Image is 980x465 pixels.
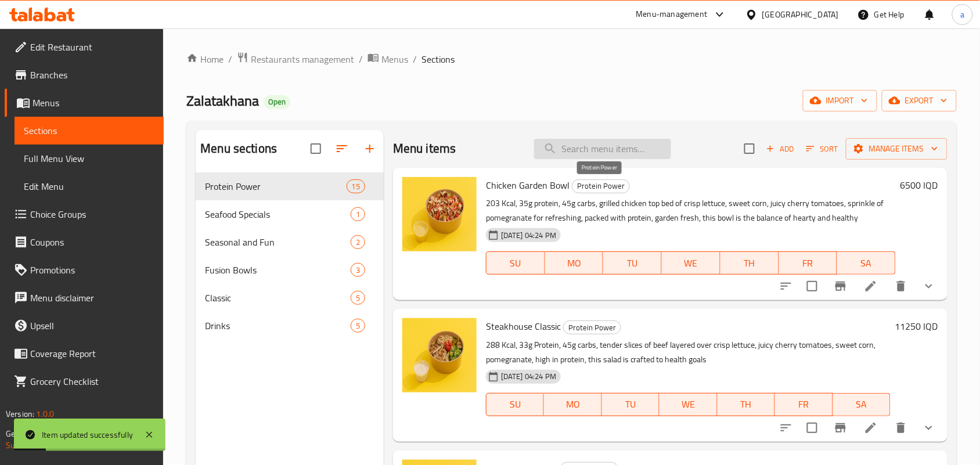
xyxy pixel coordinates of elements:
[864,279,878,293] a: Edit menu item
[251,52,354,66] span: Restaurants management
[368,52,408,67] a: Menus
[486,338,891,367] p: 288 Kcal, 33g Protein, 45g carbs, tender slices of beef layered over crisp lettuce, juicy cherry ...
[496,371,561,382] span: [DATE] 04:24 PM
[30,374,154,388] span: Grocery Checklist
[351,320,365,331] span: 5
[827,414,855,442] button: Branch-specific-item
[196,200,384,228] div: Seafood Specials1
[30,263,154,277] span: Promotions
[205,179,346,193] span: Protein Power
[887,414,915,442] button: delete
[491,396,539,413] span: SU
[351,265,365,276] span: 3
[328,135,356,163] span: Sort sections
[304,136,328,161] span: Select all sections
[6,406,34,421] span: Version:
[833,393,891,416] button: SA
[486,196,896,225] p: 203 Kcal, 35g protein, 45g carbs, grilled chicken top bed of crisp lettuce, sweet corn, juicy che...
[5,61,164,89] a: Branches
[636,8,708,21] div: Menu-management
[402,318,477,392] img: Steakhouse Classic
[6,426,59,441] span: Get support on:
[30,319,154,333] span: Upsell
[960,8,964,21] span: a
[264,97,290,107] span: Open
[42,428,133,441] div: Item updated successfully
[720,251,779,275] button: TH
[772,414,800,442] button: sort-choices
[891,93,947,108] span: export
[922,279,936,293] svg: Show Choices
[762,8,839,21] div: [GEOGRAPHIC_DATA]
[5,33,164,61] a: Edit Restaurant
[196,172,384,200] div: Protein Power15
[799,140,846,158] span: Sort items
[812,93,868,108] span: import
[205,207,351,221] span: Seafood Specials
[5,256,164,284] a: Promotions
[237,52,354,67] a: Restaurants management
[803,90,877,111] button: import
[534,139,671,159] input: search
[550,255,599,272] span: MO
[662,251,720,275] button: WE
[882,90,957,111] button: export
[5,200,164,228] a: Choice Groups
[842,255,891,272] span: SA
[15,117,164,145] a: Sections
[887,272,915,300] button: delete
[351,263,365,277] div: items
[765,142,796,156] span: Add
[30,68,154,82] span: Branches
[806,142,838,156] span: Sort
[5,228,164,256] a: Coupons
[762,140,799,158] button: Add
[413,52,417,66] li: /
[30,347,154,361] span: Coverage Report
[30,207,154,221] span: Choice Groups
[196,228,384,256] div: Seasonal and Fun2
[186,52,957,67] nav: breadcrumb
[780,396,828,413] span: FR
[804,140,841,158] button: Sort
[24,124,154,138] span: Sections
[718,393,775,416] button: TH
[664,396,712,413] span: WE
[564,321,621,334] span: Protein Power
[186,88,259,114] span: Zalatakhana
[351,235,365,249] div: items
[200,140,277,157] h2: Menu sections
[725,255,774,272] span: TH
[205,291,351,305] div: Classic
[603,251,662,275] button: TU
[660,393,717,416] button: WE
[30,235,154,249] span: Coupons
[24,179,154,193] span: Edit Menu
[737,136,762,161] span: Select section
[24,152,154,165] span: Full Menu View
[196,312,384,340] div: Drinks5
[486,318,561,335] span: Steakhouse Classic
[602,393,660,416] button: TU
[186,52,224,66] a: Home
[402,177,477,251] img: Chicken Garden Bowl
[205,235,351,249] span: Seasonal and Fun
[544,393,601,416] button: MO
[5,89,164,117] a: Menus
[5,284,164,312] a: Menu disclaimer
[486,393,544,416] button: SU
[827,272,855,300] button: Branch-specific-item
[205,319,351,333] div: Drinks
[779,251,838,275] button: FR
[549,396,597,413] span: MO
[486,176,570,194] span: Chicken Garden Bowl
[205,263,351,277] span: Fusion Bowls
[800,416,824,440] span: Select to update
[30,40,154,54] span: Edit Restaurant
[5,340,164,367] a: Coverage Report
[496,230,561,241] span: [DATE] 04:24 PM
